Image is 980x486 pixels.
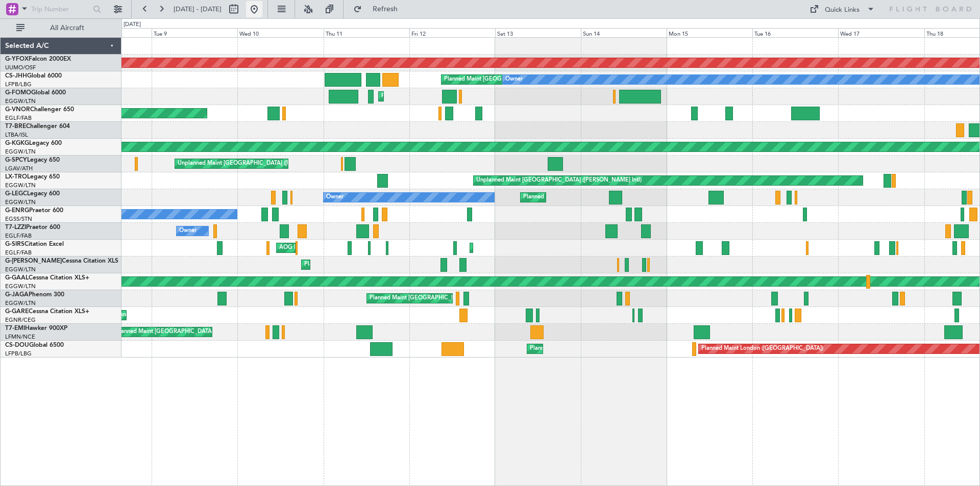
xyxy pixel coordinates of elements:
a: UUMO/OSF [5,64,36,71]
button: Refresh [349,1,410,17]
span: G-KGKG [5,140,29,146]
a: LGAV/ATH [5,165,33,172]
a: CS-DOUGlobal 6500 [5,342,64,348]
span: G-GARE [5,309,29,315]
span: CS-DOU [5,342,29,348]
a: G-YFOXFalcon 2000EX [5,56,71,62]
div: Mon 15 [667,28,752,37]
a: EGSS/STN [5,215,32,223]
a: EGGW/LTN [5,299,36,307]
a: G-FOMOGlobal 6000 [5,90,66,96]
div: Tue 16 [752,28,838,37]
a: LFPB/LBG [5,350,32,357]
div: Sat 13 [495,28,581,37]
a: T7-EMIHawker 900XP [5,325,67,331]
div: Fri 12 [409,28,495,37]
a: G-GARECessna Citation XLS+ [5,309,89,315]
button: Quick Links [804,1,880,17]
a: T7-BREChallenger 604 [5,123,70,130]
div: Wed 10 [237,28,323,37]
div: Planned Maint London ([GEOGRAPHIC_DATA]) [701,341,823,356]
a: EGLF/FAB [5,249,32,257]
div: Planned Maint [GEOGRAPHIC_DATA] ([GEOGRAPHIC_DATA]) [473,240,633,255]
div: Thu 11 [324,28,409,37]
button: All Aircraft [11,20,111,36]
div: Planned Maint [GEOGRAPHIC_DATA] ([GEOGRAPHIC_DATA]) [370,291,530,306]
a: EGLF/FAB [5,114,32,122]
span: CS-JHH [5,73,27,79]
span: G-YFOX [5,56,29,62]
a: G-SPCYLegacy 650 [5,157,60,163]
a: EGGW/LTN [5,266,36,273]
a: G-GAALCessna Citation XLS+ [5,275,89,281]
a: EGGW/LTN [5,283,36,290]
div: Planned Maint [GEOGRAPHIC_DATA] [116,324,213,340]
a: LTBA/ISL [5,131,28,139]
span: Refresh [364,6,407,13]
a: CS-JHHGlobal 6000 [5,73,62,79]
div: [DATE] [124,20,141,29]
span: G-GAAL [5,275,29,281]
span: G-VNOR [5,107,30,113]
a: EGGW/LTN [5,148,36,156]
a: EGGW/LTN [5,198,36,206]
span: G-JAGA [5,292,29,298]
div: Planned Maint [GEOGRAPHIC_DATA] ([GEOGRAPHIC_DATA]) [530,341,691,356]
a: EGNR/CEG [5,316,36,324]
a: EGLF/FAB [5,232,32,240]
a: T7-LZZIPraetor 600 [5,224,60,231]
a: LFMN/NCE [5,333,35,341]
span: T7-BRE [5,123,26,130]
div: Quick Links [825,5,860,15]
div: Planned Maint [GEOGRAPHIC_DATA] ([GEOGRAPHIC_DATA]) [381,89,542,104]
div: AOG Maint [PERSON_NAME] [279,240,357,255]
div: Unplanned Maint [GEOGRAPHIC_DATA] ([PERSON_NAME] Intl) [476,173,642,188]
a: G-SIRSCitation Excel [5,241,64,247]
span: G-SPCY [5,157,27,163]
a: G-ENRGPraetor 600 [5,208,63,214]
span: G-ENRG [5,208,29,214]
span: All Aircraft [27,24,108,32]
a: EGGW/LTN [5,97,36,105]
a: G-KGKGLegacy 600 [5,140,62,146]
span: G-SIRS [5,241,24,247]
input: Trip Number [31,2,90,17]
div: Tue 9 [152,28,237,37]
div: Unplanned Maint [GEOGRAPHIC_DATA] ([PERSON_NAME] Intl) [178,156,343,171]
span: LX-TRO [5,174,27,180]
div: Planned Maint [GEOGRAPHIC_DATA] ([GEOGRAPHIC_DATA]) [304,257,465,272]
span: T7-LZZI [5,224,26,231]
div: Owner [505,72,523,87]
span: G-FOMO [5,90,31,96]
a: G-[PERSON_NAME]Cessna Citation XLS [5,258,118,264]
a: EGGW/LTN [5,182,36,189]
span: T7-EMI [5,325,25,331]
span: [DATE] - [DATE] [174,5,222,14]
span: G-LEGC [5,191,27,197]
a: G-JAGAPhenom 300 [5,292,64,298]
div: Sun 14 [581,28,667,37]
div: Owner [326,190,344,205]
a: LX-TROLegacy 650 [5,174,60,180]
a: G-LEGCLegacy 600 [5,191,60,197]
a: LFPB/LBG [5,81,32,88]
div: Wed 17 [838,28,924,37]
div: Planned Maint [GEOGRAPHIC_DATA] ([GEOGRAPHIC_DATA]) [444,72,605,87]
span: G-[PERSON_NAME] [5,258,62,264]
div: Owner [179,223,197,239]
div: Planned Maint [GEOGRAPHIC_DATA] ([GEOGRAPHIC_DATA]) [523,190,684,205]
a: G-VNORChallenger 650 [5,107,74,113]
